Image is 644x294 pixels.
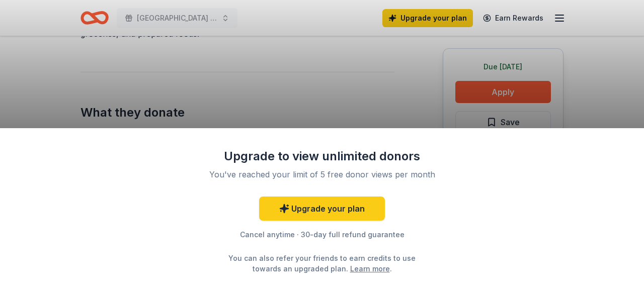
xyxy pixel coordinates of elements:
a: Upgrade your plan [259,197,385,221]
div: You can also refer your friends to earn credits to use towards an upgraded plan. . [219,253,425,274]
div: Cancel anytime · 30-day full refund guarantee [191,229,453,241]
div: Upgrade to view unlimited donors [191,148,453,164]
a: Learn more [350,263,390,274]
div: You've reached your limit of 5 free donor views per month [203,168,441,180]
